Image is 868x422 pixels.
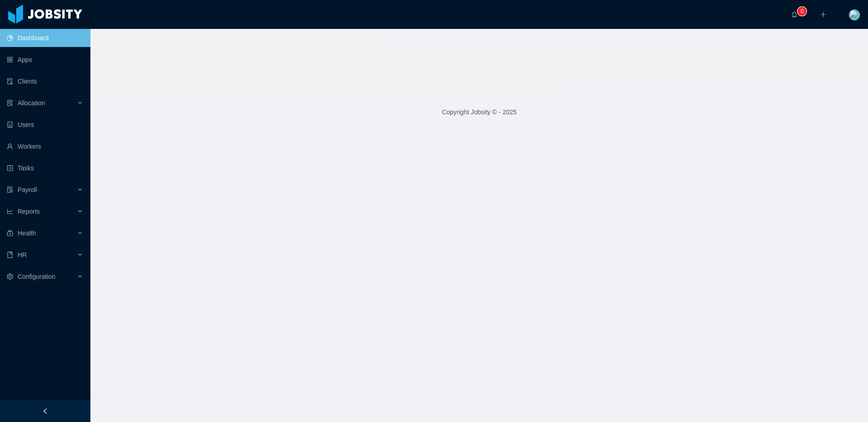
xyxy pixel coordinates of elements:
[7,100,13,106] i: icon: solution
[7,252,13,258] i: icon: book
[90,97,868,128] footer: Copyright Jobsity © - 2025
[7,230,13,236] i: icon: medicine-box
[18,99,45,107] span: Allocation
[791,11,797,18] i: icon: bell
[7,187,13,193] i: icon: file-protect
[18,186,37,193] span: Payroll
[7,273,13,280] i: icon: setting
[18,251,27,258] span: HR
[7,159,83,177] a: icon: profileTasks
[7,72,83,90] a: icon: auditClients
[7,116,83,134] a: icon: robotUsers
[7,29,83,47] a: icon: pie-chartDashboard
[820,11,826,18] i: icon: plus
[7,208,13,215] i: icon: line-chart
[7,51,83,69] a: icon: appstoreApps
[7,137,83,155] a: icon: userWorkers
[18,230,36,237] span: Health
[18,273,55,280] span: Configuration
[849,9,860,20] img: c3015e21-c54e-479a-ae8b-3e990d3f8e05_65fc739abb2c9.png
[797,7,807,16] sup: 0
[18,208,40,215] span: Reports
